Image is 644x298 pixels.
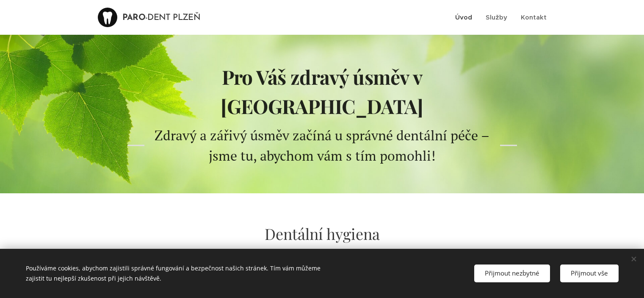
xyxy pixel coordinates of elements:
[560,265,619,282] button: Přijmout vše
[455,13,472,21] span: Úvod
[153,224,492,251] h1: Dentální hygiena
[571,269,608,277] span: Přijmout vše
[486,13,507,21] span: Služby
[474,265,550,282] button: Přijmout nezbytné
[521,13,547,21] span: Kontakt
[26,257,352,290] div: Používáme cookies, abychom zajistili správné fungování a bezpečnost našich stránek. Tím vám můžem...
[453,7,547,28] ul: Menu
[221,64,423,119] strong: Pro Váš zdravý úsměv v [GEOGRAPHIC_DATA]
[155,126,489,164] span: Zdravý a zářivý úsměv začíná u správné dentální péče – jsme tu, abychom vám s tím pomohli!
[485,269,539,277] span: Přijmout nezbytné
